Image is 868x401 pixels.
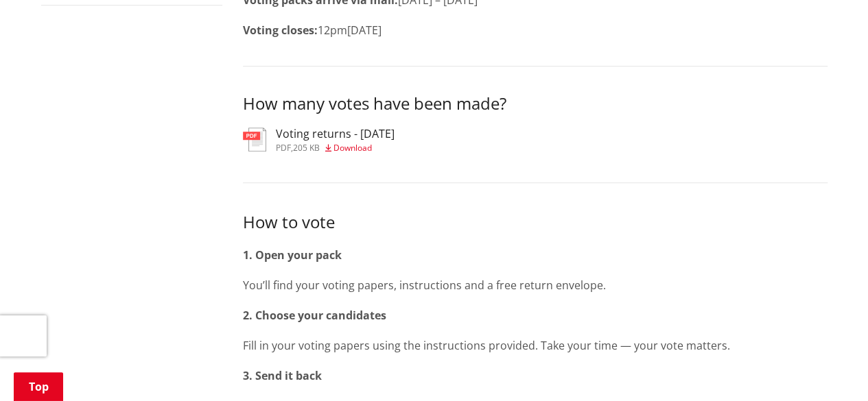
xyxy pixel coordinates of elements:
[293,142,320,154] span: 205 KB
[243,210,828,233] h3: How to vote
[243,94,828,114] h3: How many votes have been made?
[243,368,322,383] strong: 3. Send it back
[243,247,342,263] strong: 1. Open your pack
[276,127,395,141] h3: Voting returns - [DATE]
[14,372,63,401] a: Top
[243,337,828,354] p: Fill in your voting papers using the instructions provided. Take your time — your vote matters.
[276,144,395,152] div: ,
[243,127,266,151] img: document-pdf.svg
[276,142,291,154] span: pdf
[318,23,382,38] span: 12pm[DATE]
[243,127,395,152] a: Voting returns - [DATE] pdf,205 KB Download
[805,343,854,393] iframe: Messenger Launcher
[243,23,318,38] strong: Voting closes:
[243,278,606,293] span: You’ll find your voting papers, instructions and a free return envelope.
[243,308,386,323] strong: 2. Choose your candidates
[333,142,372,154] span: Download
